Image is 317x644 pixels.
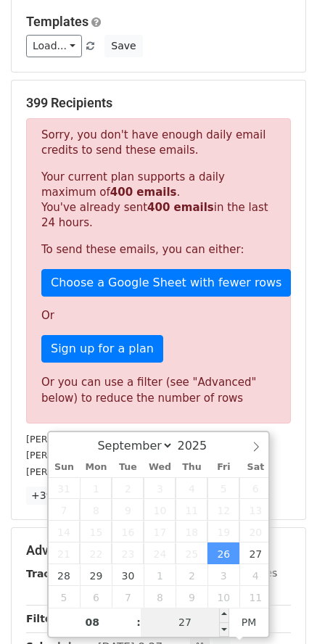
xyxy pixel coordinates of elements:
button: Save [104,35,142,57]
p: Your current plan supports a daily maximum of . You've already sent in the last 24 hours. [41,170,276,231]
strong: 400 emails [147,201,214,214]
iframe: Chat Widget [244,574,317,644]
span: September 28, 2025 [49,564,81,586]
span: Fri [207,463,239,472]
span: September 27, 2025 [239,542,271,564]
small: [PERSON_NAME][EMAIL_ADDRESS][DOMAIN_NAME] [26,450,265,461]
span: Sun [49,463,81,472]
p: To send these emails, you can either: [41,242,276,257]
span: October 3, 2025 [207,564,239,586]
h5: 399 Recipients [26,95,291,111]
p: Or [41,308,276,323]
span: September 12, 2025 [207,499,239,521]
span: September 3, 2025 [144,477,176,499]
span: : [136,608,141,637]
input: Hour [49,608,137,637]
a: Templates [26,14,88,29]
span: September 26, 2025 [207,542,239,564]
span: September 25, 2025 [176,542,207,564]
span: August 31, 2025 [49,477,81,499]
span: September 30, 2025 [112,564,144,586]
span: September 22, 2025 [80,542,112,564]
strong: Filters [26,613,63,624]
span: September 5, 2025 [207,477,239,499]
input: Minute [141,608,229,637]
span: Wed [144,463,176,472]
span: September 29, 2025 [80,564,112,586]
span: September 9, 2025 [112,499,144,521]
span: September 19, 2025 [207,521,239,542]
span: October 8, 2025 [144,586,176,608]
small: [PERSON_NAME][EMAIL_ADDRESS][DOMAIN_NAME] [26,466,265,477]
span: September 1, 2025 [80,477,112,499]
strong: 400 emails [110,186,177,199]
span: September 16, 2025 [112,521,144,542]
span: October 1, 2025 [144,564,176,586]
a: Choose a Google Sheet with fewer rows [41,269,291,297]
span: Click to toggle [229,608,269,637]
a: +396 more [26,487,94,505]
input: Year [173,439,226,453]
span: September 17, 2025 [144,521,176,542]
p: Sorry, you don't have enough daily email credits to send these emails. [41,128,276,158]
span: September 24, 2025 [144,542,176,564]
span: October 5, 2025 [49,586,81,608]
strong: Tracking [26,568,75,579]
h5: Advanced [26,542,291,558]
span: September 10, 2025 [144,499,176,521]
span: Tue [112,463,144,472]
span: Sat [239,463,271,472]
span: September 21, 2025 [49,542,81,564]
span: October 6, 2025 [80,586,112,608]
span: September 4, 2025 [176,477,207,499]
span: September 18, 2025 [176,521,207,542]
small: [PERSON_NAME][EMAIL_ADDRESS][DOMAIN_NAME] [26,434,265,445]
span: Thu [176,463,207,472]
span: October 4, 2025 [239,564,271,586]
span: September 8, 2025 [80,499,112,521]
a: Load... [26,35,82,57]
span: September 7, 2025 [49,499,81,521]
span: October 2, 2025 [176,564,207,586]
span: October 7, 2025 [112,586,144,608]
span: Mon [80,463,112,472]
span: September 13, 2025 [239,499,271,521]
span: September 2, 2025 [112,477,144,499]
span: October 11, 2025 [239,586,271,608]
span: October 10, 2025 [207,586,239,608]
span: October 9, 2025 [176,586,207,608]
span: September 23, 2025 [112,542,144,564]
div: Or you can use a filter (see "Advanced" below) to reduce the number of rows [41,374,276,407]
span: September 15, 2025 [80,521,112,542]
span: September 11, 2025 [176,499,207,521]
span: September 6, 2025 [239,477,271,499]
span: September 14, 2025 [49,521,81,542]
a: Sign up for a plan [41,335,163,363]
span: September 20, 2025 [239,521,271,542]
